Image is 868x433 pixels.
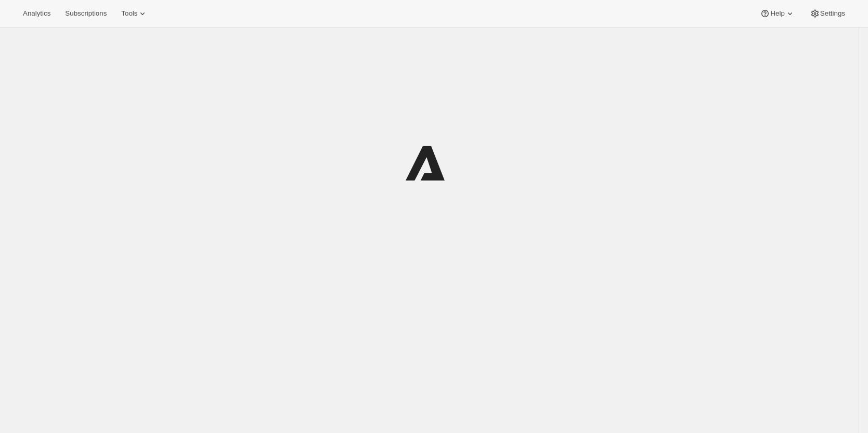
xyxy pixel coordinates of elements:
button: Subscriptions [59,6,113,21]
button: Settings [804,6,851,21]
span: Analytics [23,9,50,18]
span: Subscriptions [65,9,107,18]
button: Tools [115,6,154,21]
span: Settings [820,9,845,18]
span: Tools [121,9,137,18]
button: Analytics [17,6,57,21]
span: Help [770,9,784,18]
button: Help [754,6,801,21]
